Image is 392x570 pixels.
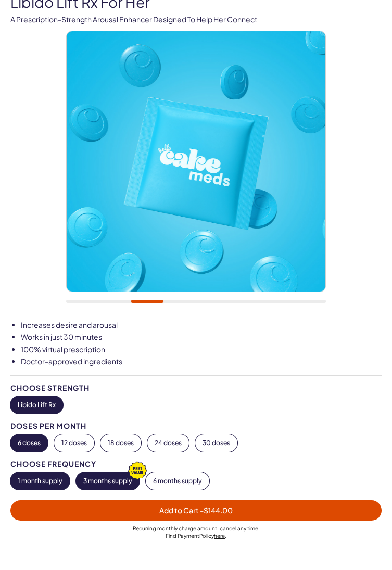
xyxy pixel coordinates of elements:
div: Choose Strength [10,384,382,392]
div: Recurring monthly charge amount , cancel any time. Policy . [10,525,382,539]
button: Libido Lift Rx [10,396,63,414]
button: 12 doses [54,434,94,452]
span: Find Payment [166,533,199,539]
li: Works in just 30 minutes [21,332,382,343]
div: Doses per Month [10,422,382,430]
img: Libido Lift Rx For Her [67,31,325,291]
button: 6 doses [10,434,48,452]
li: Increases desire and arousal [21,320,382,331]
div: Choose Frequency [10,460,382,468]
a: here [214,533,225,539]
span: - $144.00 [200,505,233,515]
button: 18 doses [100,434,141,452]
button: 30 doses [195,434,237,452]
button: Add to Cart -$144.00 [10,500,382,521]
li: 100% virtual prescription [21,345,382,355]
button: 6 months supply [146,472,209,490]
button: 1 month supply [10,472,70,490]
button: 3 months supply [76,472,140,490]
span: Add to Cart [159,505,233,515]
button: 24 doses [147,434,189,452]
p: A prescription-strength arousal enhancer designed to help her connect [10,15,382,25]
li: Doctor-approved ingredients [21,357,382,367]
